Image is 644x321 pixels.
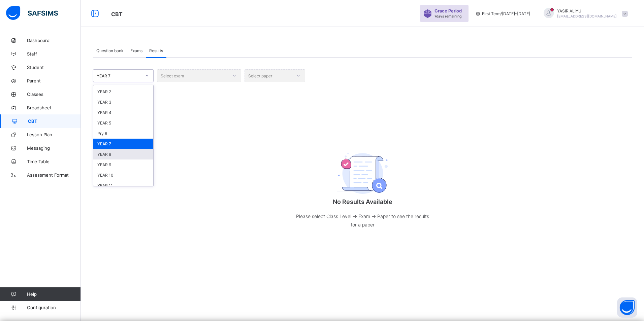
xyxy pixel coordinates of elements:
span: 7 days remaining [434,14,461,18]
img: safsims [6,6,58,20]
span: Question bank [96,48,124,53]
span: Exams [130,48,142,53]
div: YEAR 9 [93,159,153,170]
div: YEAR 2 [93,86,153,97]
p: Please select Class Level -> Exam -> Paper to see the results for a paper [295,212,430,229]
span: Help [27,291,80,297]
div: YEAR 5 [93,118,153,128]
div: YEAR 3 [93,97,153,107]
span: Assessment Format [27,172,81,178]
span: session/term information [475,11,530,16]
span: Classes [27,92,81,97]
div: YEAR 4 [93,107,153,118]
span: Dashboard [27,38,81,43]
img: sticker-purple.71386a28dfed39d6af7621340158ba97.svg [423,9,432,18]
span: Staff [27,51,81,57]
div: YEAR 7 [97,73,141,78]
span: CBT [111,11,123,17]
span: Parent [27,78,81,83]
div: YEAR 7 [93,139,153,149]
span: Time Table [27,159,81,164]
span: Grace Period [434,8,462,13]
div: YASIRALIYU [537,8,631,19]
span: Lesson Plan [27,132,81,137]
span: Configuration [27,305,80,310]
div: YEAR 11 [93,180,153,191]
span: Messaging [27,145,81,151]
div: YEAR 10 [93,170,153,180]
span: Broadsheet [27,105,81,110]
div: Pry 6 [93,128,153,139]
span: Results [149,48,163,53]
button: Open asap [617,297,637,318]
span: YASIR ALIYU [557,8,617,13]
span: CBT [28,118,81,124]
div: No Results Available [295,134,430,242]
span: Student [27,65,81,70]
img: emtyp_result.44547730aab6dde671512a4e1e0b8d86.svg [337,153,388,194]
span: [EMAIL_ADDRESS][DOMAIN_NAME] [557,14,617,18]
p: No Results Available [295,198,430,205]
div: YEAR 8 [93,149,153,159]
